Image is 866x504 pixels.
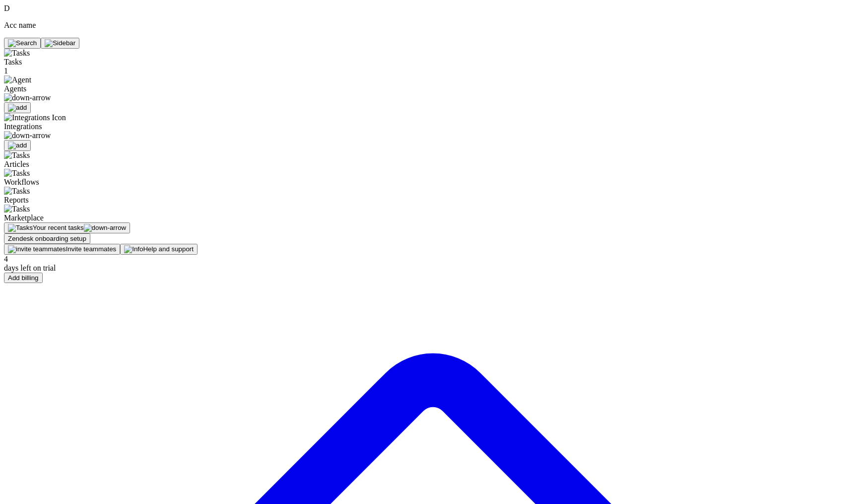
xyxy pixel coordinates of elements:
[45,39,75,47] img: Sidebar
[4,244,120,255] button: Invite teammates
[4,67,8,75] span: 1
[120,244,198,255] button: Help and support
[4,273,43,283] button: Add billing
[4,151,30,160] img: Tasks
[4,4,10,12] span: D
[4,49,30,58] img: Tasks
[4,264,56,272] span: days left on trial
[4,122,862,140] span: Integrations
[4,21,862,30] p: Acc name
[4,58,22,66] span: Tasks
[4,131,51,140] img: down-arrow
[4,84,862,102] span: Agents
[8,142,27,149] img: add
[84,224,127,232] img: down-arrow
[4,233,90,244] button: Zendesk onboarding setup
[124,245,143,253] img: Info
[4,113,66,122] img: Integrations Icon
[4,178,39,186] span: Workflows
[4,255,862,264] div: 4
[4,196,29,204] span: Reports
[8,224,33,232] img: Tasks
[4,205,30,214] img: Tasks
[33,224,84,231] span: Your recent tasks
[4,93,51,102] img: down-arrow
[4,214,44,222] span: Marketplace
[143,245,194,253] span: Help and support
[4,222,130,233] button: Your recent tasks
[4,75,31,84] img: Agent
[66,245,116,253] span: Invite teammates
[4,160,29,168] span: Articles
[8,39,37,47] img: Search
[8,104,27,112] img: add
[4,187,30,196] img: Tasks
[8,245,66,253] img: invite teammates
[4,169,30,178] img: Tasks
